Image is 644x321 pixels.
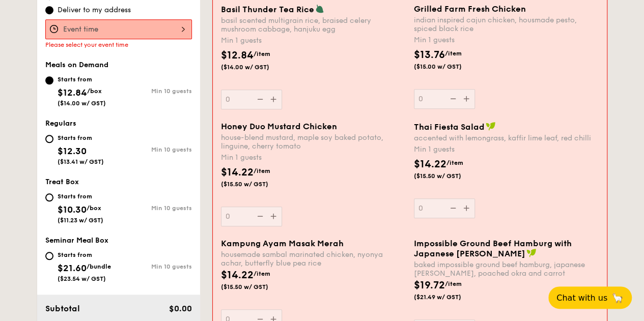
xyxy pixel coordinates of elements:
span: $14.22 [221,166,254,179]
span: ($14.00 w/ GST) [58,100,106,107]
div: Starts from [58,75,106,83]
span: ($15.50 w/ GST) [221,283,290,291]
div: indian inspired cajun chicken, housmade pesto, spiced black rice [414,16,599,33]
span: /item [254,50,270,57]
span: Seminar Meal Box [45,236,108,245]
span: Subtotal [45,304,80,313]
button: Chat with us🦙 [548,286,632,309]
span: ($11.23 w/ GST) [58,217,103,224]
div: baked impossible ground beef hamburg, japanese [PERSON_NAME], poached okra and carrot [414,260,599,278]
span: $14.22 [414,158,446,170]
input: Starts from$12.30($13.41 w/ GST)Min 10 guests [45,135,53,143]
span: /item [446,159,463,166]
span: ($15.50 w/ GST) [221,180,290,188]
div: house-blend mustard, maple soy baked potato, linguine, cherry tomato [221,133,406,151]
span: ($23.54 w/ GST) [58,275,106,282]
span: $12.84 [58,87,87,98]
div: Min 10 guests [119,205,192,212]
div: Min 1 guests [221,36,406,46]
span: $12.84 [221,49,254,62]
span: Meals on Demand [45,61,108,69]
div: Starts from [58,192,103,200]
span: ($21.49 w/ GST) [414,293,483,301]
span: Kampung Ayam Masak Merah [221,239,344,248]
span: /bundle [87,263,111,270]
span: Treat Box [45,178,79,186]
input: Starts from$12.84/box($14.00 w/ GST)Min 10 guests [45,76,53,84]
span: $13.76 [414,49,445,61]
span: Regulars [45,119,76,128]
div: Min 1 guests [414,35,599,45]
span: /box [87,87,102,95]
div: Starts from [58,134,104,142]
div: basil scented multigrain rice, braised celery mushroom cabbage, hanjuku egg [221,16,406,34]
img: icon-vegan.f8ff3823.svg [486,122,496,131]
span: ($13.41 w/ GST) [58,158,104,165]
span: $12.30 [58,145,87,157]
input: Starts from$10.30/box($11.23 w/ GST)Min 10 guests [45,193,53,201]
img: icon-vegetarian.fe4039eb.svg [315,4,324,13]
span: /item [445,50,462,57]
div: accented with lemongrass, kaffir lime leaf, red chilli [414,134,599,142]
span: ($15.00 w/ GST) [414,63,483,71]
div: Min 1 guests [221,153,406,163]
span: Deliver to my address [58,5,131,15]
input: Event time [45,19,192,39]
div: Min 1 guests [414,144,599,155]
span: Please select your event time [45,41,128,48]
span: $19.72 [414,279,445,291]
div: Starts from [58,251,111,259]
span: $0.00 [169,304,191,313]
input: Deliver to my address [45,6,53,14]
span: Honey Duo Mustard Chicken [221,122,337,131]
input: Starts from$21.60/bundle($23.54 w/ GST)Min 10 guests [45,252,53,260]
div: housemade sambal marinated chicken, nyonya achar, butterfly blue pea rice [221,250,406,268]
span: Basil Thunder Tea Rice [221,5,314,14]
span: $10.30 [58,204,87,215]
span: /item [445,280,462,287]
span: Chat with us [556,293,607,303]
span: $14.22 [221,269,254,281]
img: icon-vegan.f8ff3823.svg [526,248,537,257]
span: ($14.00 w/ GST) [221,63,290,71]
span: /item [254,167,270,174]
div: Min 10 guests [119,146,192,153]
div: Min 10 guests [119,87,192,95]
div: Min 10 guests [119,263,192,270]
span: Thai Fiesta Salad [414,122,485,132]
span: $21.60 [58,262,87,274]
span: Grilled Farm Fresh Chicken [414,4,526,14]
span: /box [87,205,101,212]
span: ($15.50 w/ GST) [414,172,483,180]
span: Impossible Ground Beef Hamburg with Japanese [PERSON_NAME] [414,239,572,258]
span: /item [254,270,270,277]
span: 🦙 [611,292,624,304]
